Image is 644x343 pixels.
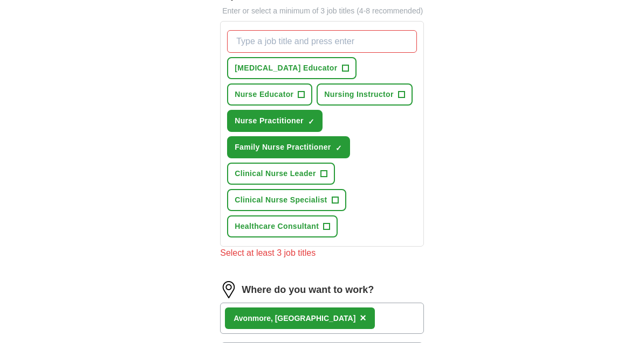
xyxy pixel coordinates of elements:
[227,215,338,237] button: Healthcare Consultant
[227,30,417,53] input: Type a job title and press enter
[360,310,366,326] button: ×
[308,117,314,126] span: ✓
[235,168,316,179] span: Clinical Nurse Leader
[324,89,393,100] span: Nursing Instructor
[360,312,366,324] span: ×
[227,189,346,211] button: Clinical Nurse Specialist
[227,163,335,185] button: Clinical Nurse Leader
[235,194,327,206] span: Clinical Nurse Specialist
[235,221,319,232] span: Healthcare Consultant
[220,281,237,298] img: location.png
[227,83,312,106] button: Nurse Educator
[335,144,342,152] span: ✓
[242,283,374,297] label: Where do you want to work?
[227,110,323,132] button: Nurse Practitioner✓
[235,115,304,127] span: Nurse Practitioner
[234,314,263,323] strong: Avonmo
[220,5,424,17] p: Enter or select a minimum of 3 job titles (4-8 recommended)
[235,89,293,100] span: Nurse Educator
[227,57,356,79] button: [MEDICAL_DATA] Educator
[317,83,412,106] button: Nursing Instructor
[234,313,355,324] div: re, [GEOGRAPHIC_DATA]
[227,136,350,158] button: Family Nurse Practitioner✓
[220,247,424,260] div: Select at least 3 job titles
[235,62,337,74] span: [MEDICAL_DATA] Educator
[235,142,331,153] span: Family Nurse Practitioner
